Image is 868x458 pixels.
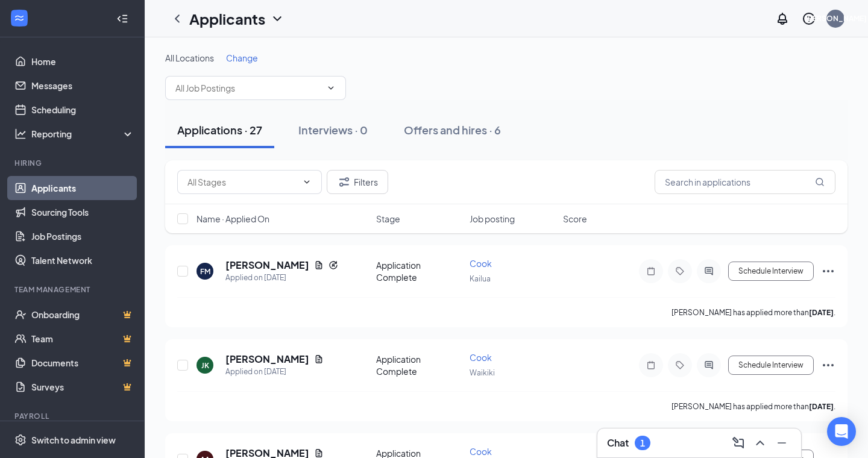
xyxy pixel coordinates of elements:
a: Applicants [31,176,134,200]
svg: Filter [337,175,351,189]
svg: ChevronUp [753,436,767,450]
div: JK [201,360,209,371]
svg: QuestionInfo [802,11,816,26]
button: Filter Filters [327,170,388,194]
a: TeamCrown [31,327,134,351]
svg: Ellipses [821,264,835,278]
svg: Tag [673,360,687,370]
input: All Stages [187,175,297,189]
svg: Reapply [329,260,338,270]
h5: [PERSON_NAME] [225,259,309,272]
div: Hiring [14,158,132,168]
a: SurveysCrown [31,375,134,399]
svg: Analysis [14,128,27,140]
span: Kailua [470,274,491,283]
span: Stage [376,213,400,225]
a: DocumentsCrown [31,351,134,375]
span: Waikiki [470,368,495,377]
svg: ActiveChat [702,360,716,370]
a: Job Postings [31,224,134,248]
svg: ChevronDown [326,83,336,93]
h5: [PERSON_NAME] [225,353,309,366]
svg: Tag [673,266,687,276]
svg: ComposeMessage [731,436,746,450]
h3: Chat [607,436,629,450]
div: Reporting [31,128,135,140]
b: [DATE] [809,402,834,411]
span: Name · Applied On [197,213,269,225]
div: Applied on [DATE] [225,366,324,378]
div: FM [200,266,210,277]
svg: Notifications [775,11,790,26]
svg: Note [644,266,658,276]
svg: Document [314,260,324,270]
svg: ActiveChat [702,266,716,276]
svg: Settings [14,434,27,446]
div: Payroll [14,411,132,421]
svg: Note [644,360,658,370]
span: Job posting [470,213,515,225]
button: ChevronUp [750,433,770,453]
input: Search in applications [655,170,835,194]
div: Team Management [14,284,132,295]
svg: ChevronDown [302,177,312,187]
svg: MagnifyingGlass [815,177,825,187]
button: Schedule Interview [728,356,814,375]
a: Home [31,49,134,74]
h1: Applicants [189,8,265,29]
svg: ChevronLeft [170,11,184,26]
div: Application Complete [376,259,462,283]
span: Change [226,52,258,63]
a: OnboardingCrown [31,303,134,327]
div: Application Complete [376,353,462,377]
div: Offers and hires · 6 [404,122,501,137]
b: [DATE] [809,308,834,317]
input: All Job Postings [175,81,321,95]
span: Cook [470,352,492,363]
svg: WorkstreamLogo [13,12,25,24]
div: Applied on [DATE] [225,272,338,284]
div: 1 [640,438,645,448]
svg: Ellipses [821,358,835,372]
span: Score [563,213,587,225]
span: Cook [470,446,492,457]
svg: ChevronDown [270,11,285,26]
a: Scheduling [31,98,134,122]
div: Open Intercom Messenger [827,417,856,446]
svg: Document [314,354,324,364]
div: [PERSON_NAME] [805,13,867,24]
button: Minimize [772,433,791,453]
a: Messages [31,74,134,98]
a: Talent Network [31,248,134,272]
button: Schedule Interview [728,262,814,281]
button: ComposeMessage [729,433,748,453]
div: Applications · 27 [177,122,262,137]
span: Cook [470,258,492,269]
svg: Collapse [116,13,128,25]
div: Interviews · 0 [298,122,368,137]
div: Switch to admin view [31,434,116,446]
svg: Document [314,448,324,458]
span: All Locations [165,52,214,63]
svg: Minimize [775,436,789,450]
a: Sourcing Tools [31,200,134,224]
p: [PERSON_NAME] has applied more than . [671,307,835,318]
p: [PERSON_NAME] has applied more than . [671,401,835,412]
